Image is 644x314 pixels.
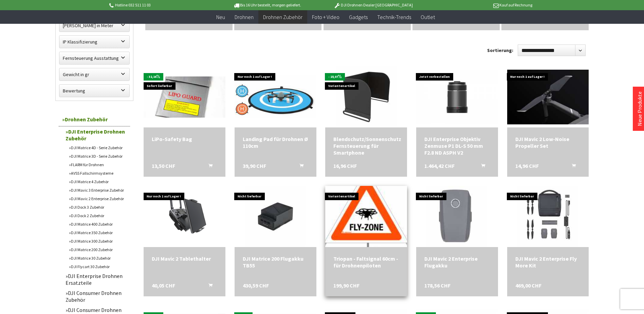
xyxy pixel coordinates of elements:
[424,136,490,156] a: DJI Enterprise Objektiv Zenmuse P1 DL-S 50 mm F2.8 ND ASPH V2 1.464,42 CHF In den Warenkorb
[152,162,175,169] span: 13,50 CHF
[636,91,643,126] a: Neue Produkte
[144,193,225,240] img: DJI Mavic 2 Tablethalter
[66,169,130,177] a: AVSS Fallschirmsysteme
[515,162,539,169] span: 14,96 CHF
[152,255,217,262] div: DJI Mavic 2 Tablethalter
[263,14,302,20] span: Drohnen Zubehör
[66,186,130,194] a: DJI Mavic 3 Enterprise Zubehör
[235,14,254,20] span: Drohnen
[59,85,129,97] label: Bewertung
[59,52,129,64] label: Fernsteuerung Ausstattung
[333,162,357,169] span: 16,96 CHF
[243,282,269,289] span: 430,59 CHF
[515,282,541,289] span: 469,00 CHF
[349,14,368,20] span: Gadgets
[62,126,130,143] a: DJI Enterprise Drohnen Zubehör
[316,174,416,259] img: Triopan - Faltsignal 60cm - für Drohnenpiloten
[421,14,435,20] span: Outlet
[320,1,426,9] p: DJI Drohnen Dealer [GEOGRAPHIC_DATA]
[66,211,130,220] a: DJI Dock 2 Zubehör
[336,66,397,127] img: Blendschutz/Sonnenschutz Fernsteuerung für Smartphone
[66,143,130,152] a: DJI Matrice 4D - Serie Zubehör
[66,220,130,228] a: DJI Matrice 400 Zubehör
[291,162,308,171] button: In den Warenkorb
[62,271,130,288] a: DJI Enterprise Drohnen Ersatzteile
[333,255,399,269] a: Triopan - Faltsignal 60cm - für Drohnenpiloten 199,90 CHF
[243,162,266,169] span: 39,90 CHF
[66,203,130,211] a: DJI Dock 3 Zubehör
[333,136,399,156] a: Blendschutz/Sonnenschutz Fernsteuerung für Smartphone 16,96 CHF
[416,70,498,124] img: DJI Enterprise Objektiv Zenmuse P1 DL-S 50 mm F2.8 ND ASPH V2
[243,136,308,149] div: Landing Pad für Drohnen Ø 110cm
[515,255,581,269] a: DJI Mavic 2 Enterprise Fly More Kit 469,00 CHF
[59,19,129,32] label: Maximale Flughöhe in Meter
[62,288,130,305] a: DJI Consumer Drohnen Zubehör
[214,1,320,9] p: Bis 16 Uhr bestellt, morgen geliefert.
[66,160,130,169] a: FLARM für Drohnen
[517,186,578,247] img: DJI Mavic 2 Enterprise Fly More Kit
[564,162,580,171] button: In den Warenkorb
[66,152,130,160] a: DJI Matrice 3D - Serie Zubehör
[424,255,490,269] a: DJI Mavic 2 Enterprise Flugakku 178,56 CHF
[245,186,306,247] img: DJI Matrice 200 Flugakku TB55
[211,10,230,24] a: Neu
[515,255,581,269] div: DJI Mavic 2 Enterprise Fly More Kit
[66,254,130,262] a: DJI Matrice 30 Zubehör
[333,136,399,156] div: Blendschutz/Sonnenschutz Fernsteuerung für Smartphone
[515,136,581,149] div: DJI Mavic 2 Low-Noise Propeller Set
[243,255,308,269] div: DJI Matrice 200 Flugakku TB55
[424,255,490,269] div: DJI Mavic 2 Enterprise Flugakku
[152,255,217,262] a: DJI Mavic 2 Tablethalter 40,05 CHF In den Warenkorb
[216,14,225,20] span: Neu
[372,10,416,24] a: Technik-Trends
[344,10,372,24] a: Gadgets
[487,45,513,56] label: Sortierung:
[200,162,217,171] button: In den Warenkorb
[66,237,130,245] a: DJI Matrice 300 Zubehör
[235,75,316,118] img: Landing Pad für Drohnen Ø 110cm
[507,70,589,124] img: DJI Mavic 2 Low-Noise Propeller Set
[66,177,130,186] a: DJI Matrice 4 Zubehör
[66,228,130,237] a: DJI Matrice 350 Zubehör
[416,10,440,24] a: Outlet
[152,136,217,142] div: LiPo-Safety Bag
[243,255,308,269] a: DJI Matrice 200 Flugakku TB55 430,59 CHF
[424,282,450,289] span: 178,56 CHF
[59,112,130,126] a: Drohnen Zubehör
[258,10,307,24] a: Drohnen Zubehör
[66,262,130,271] a: DJI Flycart 30 Zubehör
[424,162,455,169] span: 1.464,42 CHF
[230,10,258,24] a: Drohnen
[144,76,225,118] img: LiPo-Safety Bag
[426,1,532,9] p: Kauf auf Rechnung
[66,245,130,254] a: DJI Matrice 200 Zubehör
[426,186,487,247] img: DJI Mavic 2 Enterprise Flugakku
[312,14,339,20] span: Foto + Video
[152,136,217,142] a: LiPo-Safety Bag 13,50 CHF In den Warenkorb
[108,1,214,9] p: Hotline 032 511 11 03
[59,36,129,48] label: IP Klassifizierung
[59,68,129,81] label: Gewicht in gr
[515,136,581,149] a: DJI Mavic 2 Low-Noise Propeller Set 14,96 CHF In den Warenkorb
[473,162,489,171] button: In den Warenkorb
[200,282,217,291] button: In den Warenkorb
[152,282,175,289] span: 40,05 CHF
[333,255,399,269] div: Triopan - Faltsignal 60cm - für Drohnenpiloten
[243,136,308,149] a: Landing Pad für Drohnen Ø 110cm 39,90 CHF In den Warenkorb
[424,136,490,156] div: DJI Enterprise Objektiv Zenmuse P1 DL-S 50 mm F2.8 ND ASPH V2
[333,282,360,289] span: 199,90 CHF
[307,10,344,24] a: Foto + Video
[377,14,411,20] span: Technik-Trends
[66,194,130,203] a: DJI Mavic 2 Enterprise Zubehör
